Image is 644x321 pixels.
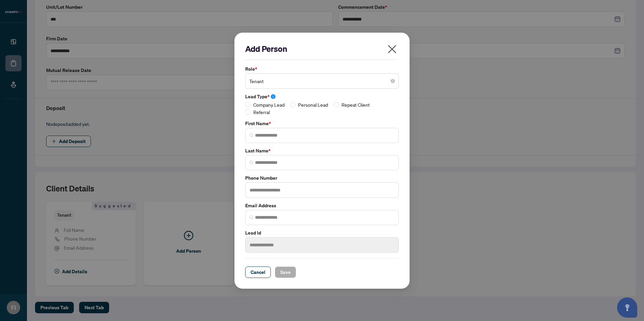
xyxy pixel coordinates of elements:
label: Role [245,65,399,73]
label: Lead Id [245,229,399,236]
span: Tenant [249,75,395,87]
span: Cancel [251,266,265,277]
label: Email Address [245,202,399,209]
span: Personal Lead [295,101,331,108]
img: search_icon [250,160,254,165]
button: Cancel [245,266,271,278]
button: Open asap [617,297,637,318]
span: info-circle [271,94,276,99]
span: Repeat Client [339,101,373,108]
span: Company Lead [251,101,287,108]
label: First Name [245,120,399,127]
label: Lead Type [245,93,399,100]
button: Save [275,266,296,278]
label: Phone Number [245,174,399,181]
label: Last Name [245,147,399,154]
span: close [387,44,397,55]
span: close-circle [391,79,395,83]
span: Referral [251,108,272,116]
h2: Add Person [245,43,399,54]
img: search_icon [250,215,254,219]
img: search_icon [250,133,254,137]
